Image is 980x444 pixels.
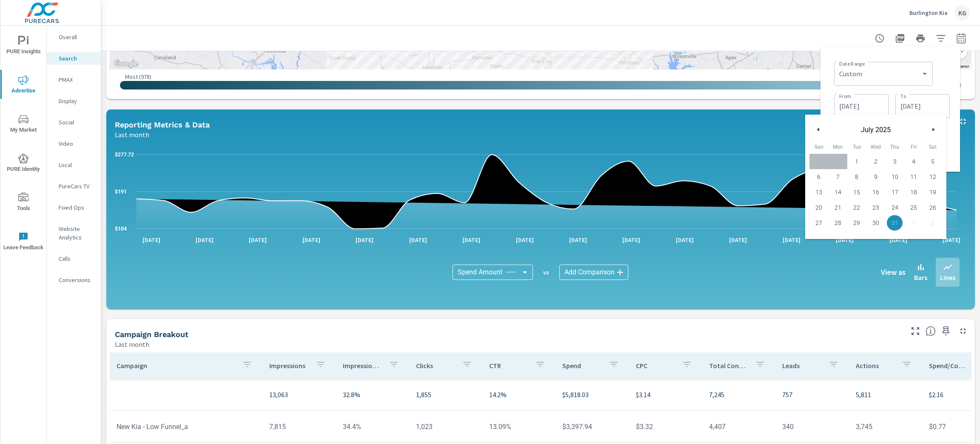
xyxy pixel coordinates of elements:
span: 26 [929,200,936,215]
span: 3 [893,154,897,169]
span: Fri [904,140,923,154]
p: [DATE] [616,236,646,244]
span: 15 [853,185,860,200]
div: Search [47,52,101,65]
span: 21 [835,200,841,215]
p: Actions [856,361,895,370]
p: [DATE] [937,236,966,244]
p: [DATE] [137,236,166,244]
p: [DATE] [243,236,273,244]
button: 18 [904,185,923,200]
p: Calls [59,254,94,263]
td: 3,745 [849,416,922,438]
p: [DATE] [296,236,326,244]
span: PURE Identity [3,153,44,174]
p: Last month [115,339,149,349]
button: 5 [923,154,942,169]
span: 14 [835,185,841,200]
button: 4 [904,154,923,169]
p: Conversions [59,276,94,284]
p: Total Conversions [709,361,748,370]
p: Fixed Ops [59,203,94,212]
button: 29 [847,215,866,231]
span: 4 [912,154,915,169]
span: 5 [931,154,934,169]
span: 11 [910,169,917,185]
button: Minimize Widget [956,115,970,128]
div: Spend Amount [453,265,533,280]
button: 6 [809,169,829,185]
button: 8 [847,169,866,185]
span: 25 [910,200,917,215]
p: Lines [940,272,955,283]
text: $191 [115,189,127,195]
p: $3.14 [636,389,695,400]
button: 22 [847,200,866,215]
p: [DATE] [670,236,700,244]
p: Burlington Kia [909,9,948,17]
span: Tools [3,193,44,213]
span: 24 [892,200,898,215]
p: Impression Share [343,361,382,370]
span: 7 [836,169,840,185]
span: 27 [815,215,822,231]
span: 16 [872,185,879,200]
span: This is a summary of Search performance results by campaign. Each column can be sorted. [926,326,936,336]
p: Spend [562,361,601,370]
p: [DATE] [723,236,753,244]
div: nav menu [0,26,46,261]
p: $5,818.03 [562,389,622,400]
span: 10 [892,169,898,185]
div: Add Comparison [559,265,628,280]
button: 16 [866,185,886,200]
div: PureCars TV [47,180,101,193]
div: Local [47,159,101,171]
button: 19 [923,185,942,200]
p: 1,855 [416,389,476,400]
span: Mon [829,140,848,154]
text: $277.72 [115,152,134,158]
p: Video [59,139,94,148]
button: 21 [829,200,848,215]
span: Sat [923,140,942,154]
span: Wed [866,140,886,154]
p: Last month [115,130,149,140]
button: 15 [847,185,866,200]
div: Display [47,95,101,107]
span: Save this to your personalized report [939,324,953,338]
p: Local [59,161,94,169]
span: Tue [847,140,866,154]
div: PMAX [47,73,101,86]
span: 8 [855,169,858,185]
button: 27 [809,215,829,231]
span: 28 [835,215,841,231]
td: 13.09% [482,416,556,438]
p: Website Analytics [59,225,94,242]
p: [DATE] [456,236,486,244]
div: Conversions [47,274,101,286]
span: 31 [892,215,898,231]
span: 12 [929,169,936,185]
button: Make Fullscreen [909,324,922,338]
h5: Reporting Metrics & Data [115,120,210,129]
p: 13,063 [269,389,329,400]
button: 25 [904,200,923,215]
button: 31 [885,215,904,231]
button: 12 [923,169,942,185]
button: 7 [829,169,848,185]
td: New Kia - Low Funnel_a [110,416,262,438]
p: CPC [636,361,675,370]
span: 17 [892,185,898,200]
span: 20 [815,200,822,215]
span: 23 [872,200,879,215]
button: 3 [885,154,904,169]
p: Clicks [416,361,455,370]
p: [DATE] [883,236,913,244]
button: 26 [923,200,942,215]
span: Sun [809,140,829,154]
p: Most ( 978 ) [125,73,151,81]
span: Add Comparison [564,268,615,277]
td: 4,407 [702,416,775,438]
img: Google [112,58,140,69]
p: [DATE] [190,236,219,244]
